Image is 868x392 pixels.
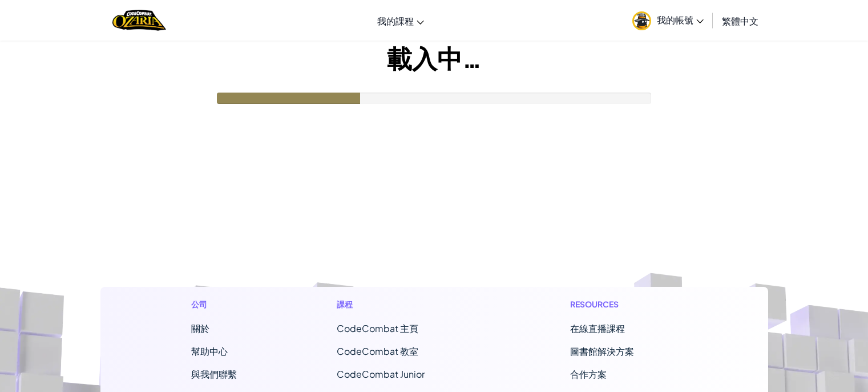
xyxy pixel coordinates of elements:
[337,368,425,380] a: CodeCombat Junior
[570,322,625,334] a: 在線直播課程
[112,9,165,32] img: Home
[112,9,165,32] a: Ozaria by CodeCombat logo
[377,15,414,27] span: 我的課程
[627,2,709,38] a: 我的帳號
[570,345,634,357] a: 圖書館解決方案
[632,11,651,30] img: avatar
[657,14,704,26] span: 我的帳號
[191,298,237,310] h1: 公司
[191,345,228,357] a: 幫助中心
[337,322,418,334] span: CodeCombat 主頁
[570,298,677,310] h1: Resources
[716,5,764,36] a: 繁體中文
[722,15,758,27] span: 繁體中文
[337,345,418,357] a: CodeCombat 教室
[191,368,237,380] span: 與我們聯繫
[570,368,607,380] a: 合作方案
[372,5,430,36] a: 我的課程
[191,322,209,334] a: 關於
[337,298,470,310] h1: 課程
